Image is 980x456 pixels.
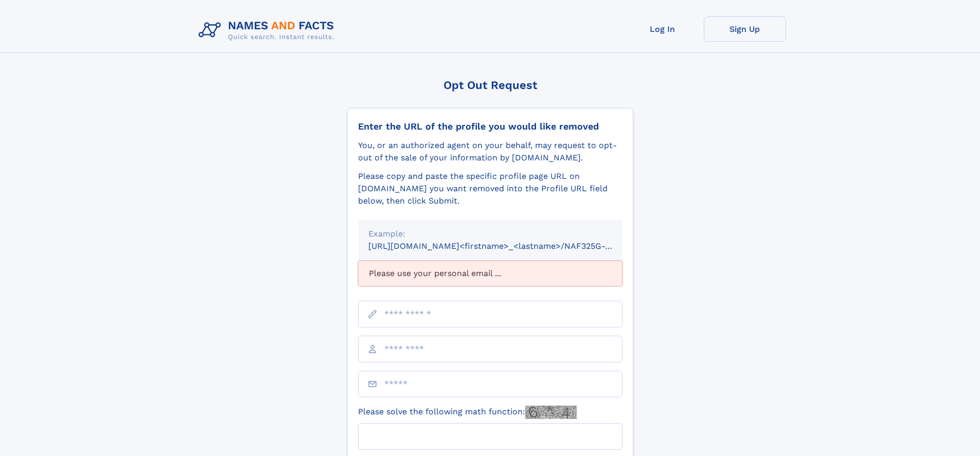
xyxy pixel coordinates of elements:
div: You, or an authorized agent on your behalf, may request to opt-out of the sale of your informatio... [358,139,622,164]
a: Log In [621,16,704,42]
small: [URL][DOMAIN_NAME]<firstname>_<lastname>/NAF325G-xxxxxxxx [368,241,642,251]
div: Example: [368,228,612,240]
div: Opt Out Request [347,79,633,92]
a: Sign Up [704,16,786,42]
img: Logo Names and Facts [194,16,343,44]
div: Please copy and paste the specific profile page URL on [DOMAIN_NAME] you want removed into the Pr... [358,170,622,207]
div: Please use your personal email ... [358,261,622,286]
label: Please solve the following math function: [358,406,577,419]
div: Enter the URL of the profile you would like removed [358,121,622,132]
